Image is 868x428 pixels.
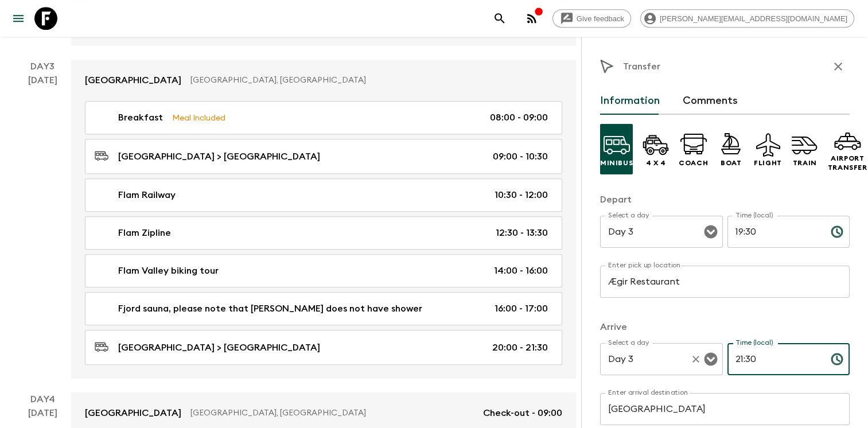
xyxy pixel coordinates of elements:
[727,216,822,248] input: hh:mm
[85,406,181,420] p: [GEOGRAPHIC_DATA]
[488,7,511,30] button: search adventures
[190,75,553,86] p: [GEOGRAPHIC_DATA], [GEOGRAPHIC_DATA]
[85,216,562,250] a: Flam Zipline12:30 - 13:30
[85,139,562,174] a: [GEOGRAPHIC_DATA] > [GEOGRAPHIC_DATA]09:00 - 10:30
[826,348,848,371] button: Choose time, selected time is 9:30 PM
[600,87,660,115] button: Information
[71,60,576,101] a: [GEOGRAPHIC_DATA][GEOGRAPHIC_DATA], [GEOGRAPHIC_DATA]
[828,154,867,172] p: Airport Transfer
[85,254,562,287] a: Flam Valley biking tour14:00 - 16:00
[608,260,681,270] label: Enter pick up location
[118,150,320,164] p: [GEOGRAPHIC_DATA] > [GEOGRAPHIC_DATA]
[85,73,181,87] p: [GEOGRAPHIC_DATA]
[118,264,219,278] p: Flam Valley biking tour
[600,158,633,168] p: Minibus
[826,220,848,243] button: Choose time, selected time is 7:30 PM
[118,226,171,240] p: Flam Zipline
[735,338,773,348] label: Time (local)
[608,338,649,348] label: Select a day
[721,158,741,168] p: Boat
[688,351,704,367] button: Clear
[608,388,688,398] label: Enter arrival destination
[85,292,562,325] a: Fjord sauna, please note that [PERSON_NAME] does not have shower16:00 - 17:00
[118,188,176,202] p: Flam Railway
[793,158,817,168] p: Train
[85,178,562,212] a: Flam Railway10:30 - 12:00
[640,9,854,28] div: [PERSON_NAME][EMAIL_ADDRESS][DOMAIN_NAME]
[495,302,548,316] p: 16:00 - 17:00
[483,406,562,420] p: Check-out - 09:00
[683,87,738,115] button: Comments
[679,158,708,168] p: Coach
[703,224,719,240] button: Open
[646,158,666,168] p: 4 x 4
[495,188,548,202] p: 10:30 - 12:00
[490,111,548,124] p: 08:00 - 09:00
[552,9,631,28] a: Give feedback
[118,302,422,316] p: Fjord sauna, please note that [PERSON_NAME] does not have shower
[600,320,850,334] p: Arrive
[118,111,163,124] p: Breakfast
[14,392,71,406] p: Day 4
[653,14,854,23] span: [PERSON_NAME][EMAIL_ADDRESS][DOMAIN_NAME]
[623,60,660,73] p: Transfer
[703,351,719,367] button: Open
[190,407,474,419] p: [GEOGRAPHIC_DATA], [GEOGRAPHIC_DATA]
[118,341,320,355] p: [GEOGRAPHIC_DATA] > [GEOGRAPHIC_DATA]
[735,211,773,220] label: Time (local)
[570,14,630,23] span: Give feedback
[600,193,850,207] p: Depart
[7,7,30,30] button: menu
[85,330,562,365] a: [GEOGRAPHIC_DATA] > [GEOGRAPHIC_DATA]20:00 - 21:30
[172,111,225,124] p: Meal Included
[608,211,649,220] label: Select a day
[494,264,548,278] p: 14:00 - 16:00
[496,226,548,240] p: 12:30 - 13:30
[492,341,548,355] p: 20:00 - 21:30
[28,73,57,379] div: [DATE]
[727,343,822,375] input: hh:mm
[14,60,71,73] p: Day 3
[754,158,782,168] p: Flight
[493,150,548,164] p: 09:00 - 10:30
[85,101,562,134] a: BreakfastMeal Included08:00 - 09:00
